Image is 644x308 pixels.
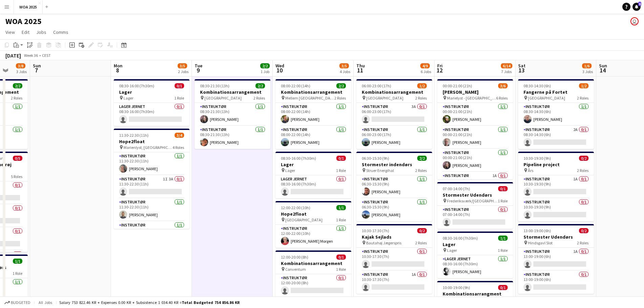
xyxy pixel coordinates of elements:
button: WOA 2025 [14,0,43,14]
span: View [5,29,15,35]
span: Total Budgeted 754 856.86 KR [182,300,240,305]
span: 6 [638,2,641,6]
button: Budgeted [3,299,31,306]
span: Edit [22,29,29,35]
a: View [3,28,18,37]
div: [DATE] [5,52,21,59]
span: All jobs [37,300,53,305]
app-user-avatar: Drift Drift [630,17,639,25]
a: 6 [632,3,641,11]
span: Week 36 [22,53,39,58]
a: Edit [19,28,32,37]
span: Jobs [36,29,46,35]
span: Comms [53,29,68,35]
div: CEST [42,53,51,58]
h1: WOA 2025 [5,16,42,26]
div: Salary 753 822.46 KR + Expenses 0.00 KR + Subsistence 1 034.40 KR = [59,300,240,305]
span: Budgeted [11,300,30,305]
a: Jobs [34,28,49,37]
a: Comms [50,28,71,37]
